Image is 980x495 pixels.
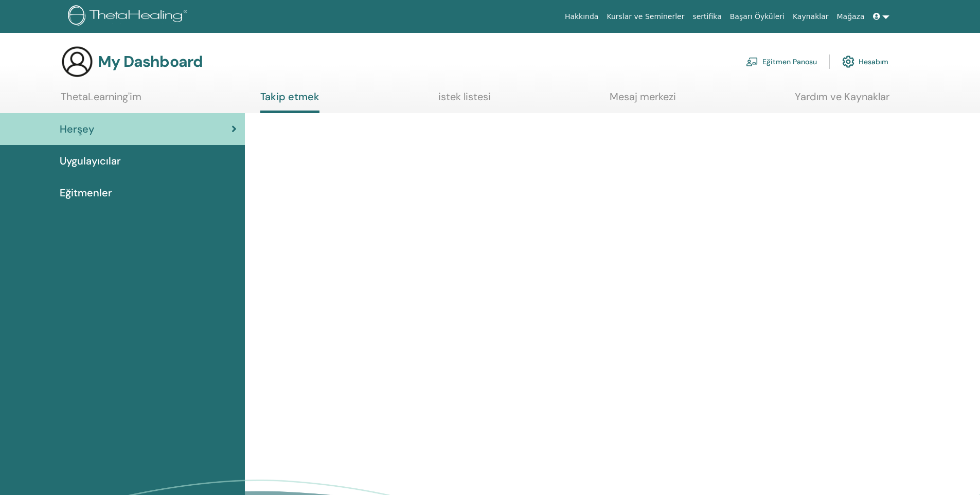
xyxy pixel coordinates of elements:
a: ThetaLearning'im [61,90,141,111]
a: sertifika [688,7,725,26]
h3: My Dashboard [98,52,203,71]
a: Eğitmen Panosu [746,50,817,73]
span: Herşey [60,121,94,137]
a: Yardım ve Kaynaklar [795,90,889,111]
img: generic-user-icon.jpg [61,45,94,78]
span: Uygulayıcılar [60,153,121,169]
a: Hesabım [842,50,888,73]
a: Mağaza [832,7,868,26]
img: logo.png [68,5,191,28]
a: Mesaj merkezi [610,90,676,111]
a: istek listesi [438,90,491,111]
a: Takip etmek [260,90,319,113]
a: Hakkında [561,7,603,26]
a: Başarı Öyküleri [726,7,789,26]
a: Kurslar ve Seminerler [602,7,688,26]
img: chalkboard-teacher.svg [746,57,758,66]
img: cog.svg [842,53,854,70]
a: Kaynaklar [789,7,833,26]
span: Eğitmenler [60,185,112,200]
